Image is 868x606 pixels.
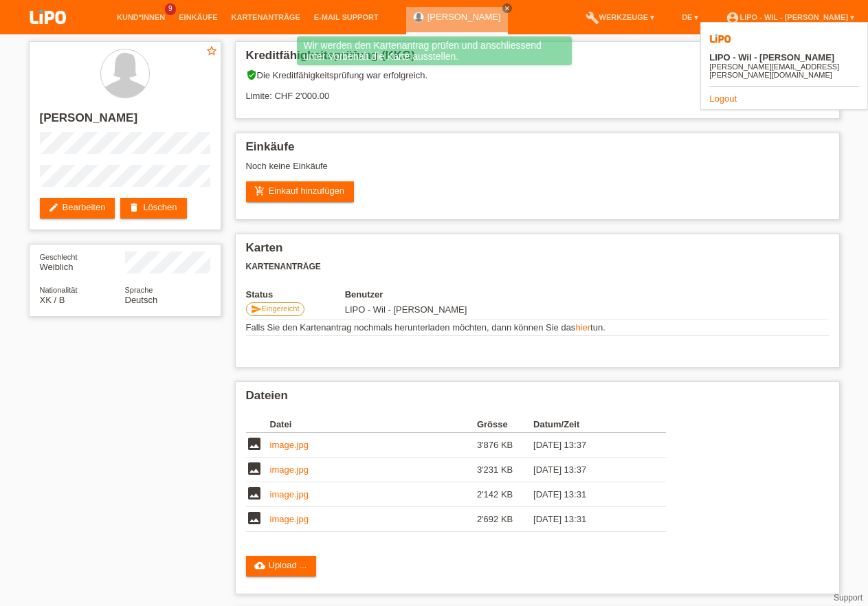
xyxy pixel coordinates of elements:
[345,304,467,315] span: 04.09.2025
[477,458,533,482] td: 3'231 KB
[110,13,172,21] a: Kund*innen
[246,389,829,409] h2: Dateien
[40,295,65,305] span: Kosovo / B / 06.12.2008
[246,181,355,202] a: add_shopping_cartEinkauf hinzufügen
[120,198,186,218] a: deleteLöschen
[345,289,578,300] th: Benutzer
[579,13,662,21] a: buildWerkzeuge ▾
[270,464,309,475] a: image.jpg
[40,251,125,272] div: Weiblich
[246,140,829,161] h2: Einkäufe
[533,458,646,482] td: [DATE] 13:37
[270,514,309,524] a: image.jpg
[575,322,590,333] a: hier
[40,198,115,218] a: editBearbeiten
[40,111,210,132] h2: [PERSON_NAME]
[307,13,386,21] a: E-Mail Support
[477,416,533,433] th: Grösse
[125,295,158,305] span: Deutsch
[125,286,153,294] span: Sprache
[254,186,265,197] i: add_shopping_cart
[48,202,59,213] i: edit
[246,69,257,80] i: verified_user
[427,12,501,22] a: [PERSON_NAME]
[246,161,829,181] div: Noch keine Einkäufe
[270,440,309,450] a: image.jpg
[719,13,861,21] a: account_circleLIPO - Wil - [PERSON_NAME] ▾
[709,52,834,63] b: LIPO - Wil - [PERSON_NAME]
[477,507,533,532] td: 2'692 KB
[586,11,599,25] i: build
[504,5,511,12] i: close
[297,36,572,65] div: Wir werden den Kartenantrag prüfen und anschliessend unter Vorbehalt die Karte ausstellen.
[254,560,265,571] i: cloud_upload
[262,304,300,313] span: Eingereicht
[14,28,82,38] a: LIPO pay
[477,482,533,507] td: 2'142 KB
[251,304,262,315] i: send
[726,11,739,25] i: account_circle
[40,286,78,294] span: Nationalität
[246,485,263,502] i: image
[246,460,263,477] i: image
[709,63,859,79] div: [PERSON_NAME][EMAIL_ADDRESS][PERSON_NAME][DOMAIN_NAME]
[675,13,705,21] a: DE ▾
[246,241,829,262] h2: Karten
[502,3,512,13] a: close
[834,593,863,603] a: Support
[246,69,829,111] div: Die Kreditfähigkeitsprüfung war erfolgreich. Limite: CHF 2'000.00
[709,93,737,104] a: Logout
[270,489,309,500] a: image.jpg
[246,262,829,272] h3: Kartenanträge
[270,416,477,433] th: Datei
[477,433,533,458] td: 3'876 KB
[246,436,263,452] i: image
[533,507,646,532] td: [DATE] 13:31
[246,510,263,526] i: image
[246,289,345,300] th: Status
[165,3,176,15] span: 9
[40,253,78,261] span: Geschlecht
[533,482,646,507] td: [DATE] 13:31
[533,433,646,458] td: [DATE] 13:37
[225,13,307,21] a: Kartenanträge
[709,28,731,50] img: 39073_square.png
[172,13,224,21] a: Einkäufe
[129,202,140,213] i: delete
[533,416,646,433] th: Datum/Zeit
[246,319,829,336] td: Falls Sie den Kartenantrag nochmals herunterladen möchten, dann können Sie das tun.
[246,556,317,576] a: cloud_uploadUpload ...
